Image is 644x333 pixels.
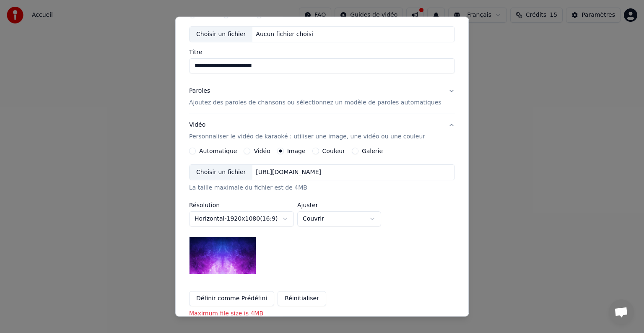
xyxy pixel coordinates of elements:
div: La taille maximale du fichier est de 4MB [189,184,455,192]
label: Galerie [362,148,383,154]
button: Réinitialiser [278,291,326,306]
label: Image [287,148,306,154]
div: [URL][DOMAIN_NAME] [253,168,325,177]
div: Vidéo [189,121,425,141]
button: Définir comme Prédéfini [189,291,274,306]
p: Maximum file size is 4MB [189,310,455,318]
p: Ajoutez des paroles de chansons ou sélectionnez un modèle de paroles automatiques [189,99,441,107]
div: Aucun fichier choisi [253,30,317,39]
label: Ajuster [297,202,381,208]
label: Automatique [199,148,237,154]
div: Choisir un fichier [190,165,252,180]
label: Résolution [189,202,294,208]
div: VidéoPersonnaliser le vidéo de karaoké : utiliser une image, une vidéo ou une couleur [189,148,455,325]
label: Couleur [322,148,345,154]
button: ParolesAjoutez des paroles de chansons ou sélectionnez un modèle de paroles automatiques [189,80,455,114]
div: Paroles [189,87,210,95]
label: Vidéo [254,148,270,154]
div: Choisir un fichier [190,27,252,42]
label: Audio [199,12,216,18]
label: Vidéo [233,12,249,18]
p: Personnaliser le vidéo de karaoké : utiliser une image, une vidéo ou une couleur [189,133,425,141]
label: URL [266,12,278,18]
button: VidéoPersonnaliser le vidéo de karaoké : utiliser une image, une vidéo ou une couleur [189,114,455,148]
label: Titre [189,49,455,55]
